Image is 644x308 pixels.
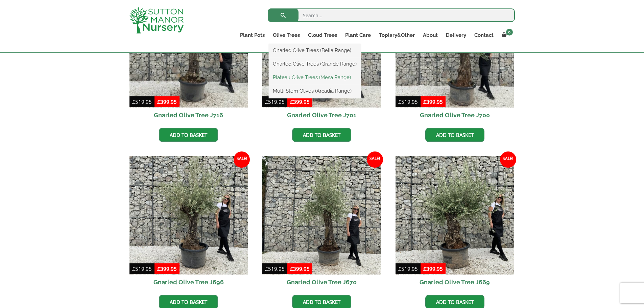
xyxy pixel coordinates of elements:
a: Sale! Gnarled Olive Tree J669 [396,156,514,290]
span: £ [132,98,135,105]
a: Plateau Olive Trees (Mesa Range) [269,72,361,82]
span: 0 [506,29,513,35]
h2: Gnarled Olive Tree J670 [262,275,381,290]
a: Add to basket: “Gnarled Olive Tree J701” [292,128,351,142]
bdi: 519.95 [398,98,418,105]
span: Sale! [234,151,250,168]
img: logo [129,7,184,33]
img: Gnarled Olive Tree J670 [262,156,381,275]
h2: Gnarled Olive Tree J716 [129,108,248,123]
span: £ [398,98,401,105]
bdi: 519.95 [265,265,285,272]
img: Gnarled Olive Tree J669 [396,156,514,275]
a: Plant Pots [236,30,269,40]
a: Delivery [442,30,470,40]
a: Gnarled Olive Trees (Bella Range) [269,45,361,55]
span: £ [265,265,268,272]
h2: Gnarled Olive Tree J696 [129,275,248,290]
a: Multi Stem Olives (Arcadia Range) [269,86,361,96]
bdi: 519.95 [132,265,152,272]
a: About [419,30,442,40]
span: £ [157,265,160,272]
bdi: 399.95 [290,265,310,272]
a: Topiary&Other [375,30,419,40]
span: £ [423,98,426,105]
span: £ [132,265,135,272]
a: 0 [498,30,515,40]
span: Sale! [500,151,516,168]
img: Gnarled Olive Tree J696 [129,156,248,275]
a: Add to basket: “Gnarled Olive Tree J716” [159,128,218,142]
bdi: 519.95 [398,265,418,272]
a: Plant Care [341,30,375,40]
a: Sale! Gnarled Olive Tree J696 [129,156,248,290]
span: Sale! [367,151,383,168]
span: £ [423,265,426,272]
bdi: 519.95 [265,98,285,105]
span: £ [265,98,268,105]
a: Sale! Gnarled Olive Tree J670 [262,156,381,290]
h2: Gnarled Olive Tree J700 [396,108,514,123]
a: Add to basket: “Gnarled Olive Tree J700” [425,128,484,142]
a: Olive Trees [269,30,304,40]
a: Cloud Trees [304,30,341,40]
bdi: 399.95 [290,98,310,105]
h2: Gnarled Olive Tree J701 [262,108,381,123]
bdi: 399.95 [157,265,177,272]
a: Contact [470,30,498,40]
span: £ [290,98,293,105]
input: Search... [268,8,515,22]
span: £ [157,98,160,105]
h2: Gnarled Olive Tree J669 [396,275,514,290]
span: £ [398,265,401,272]
bdi: 519.95 [132,98,152,105]
a: Gnarled Olive Trees (Grande Range) [269,59,361,69]
bdi: 399.95 [157,98,177,105]
bdi: 399.95 [423,98,443,105]
span: £ [290,265,293,272]
bdi: 399.95 [423,265,443,272]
